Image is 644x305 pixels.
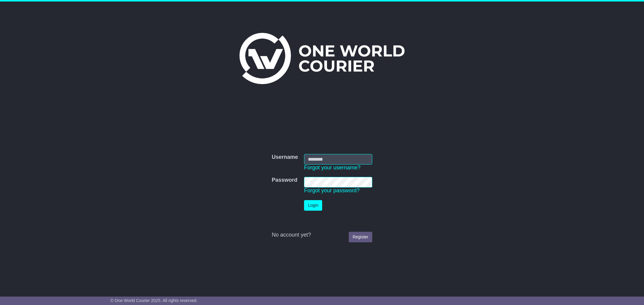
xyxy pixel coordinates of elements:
[111,298,198,303] span: © One World Courier 2025. All rights reserved.
[239,33,404,84] img: One World
[304,165,360,171] a: Forgot your username?
[272,177,297,184] label: Password
[304,200,322,211] button: Login
[304,187,360,193] a: Forgot your password?
[272,154,298,161] label: Username
[272,232,372,238] div: No account yet?
[349,232,372,242] a: Register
